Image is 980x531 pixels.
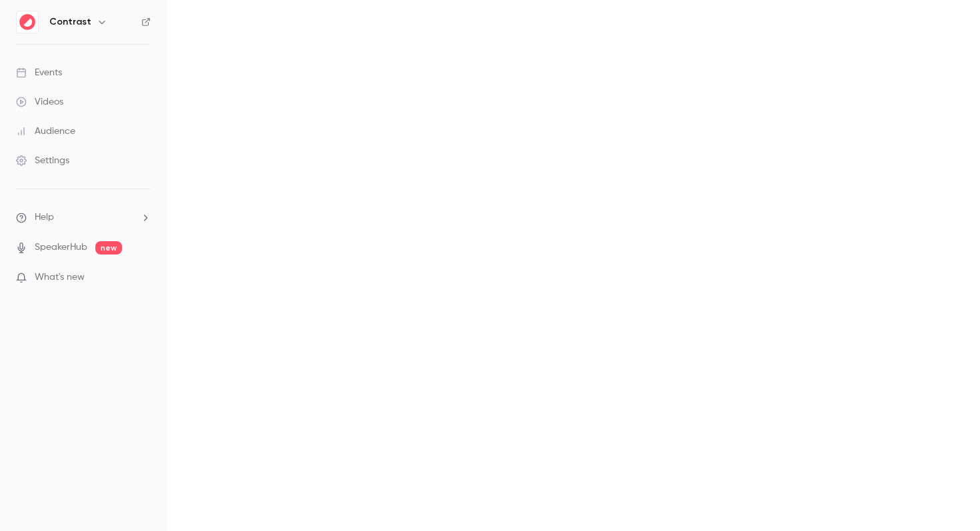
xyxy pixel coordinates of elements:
div: Audience [16,125,75,138]
span: Help [35,211,54,225]
img: Contrast [17,11,38,33]
span: new [95,241,122,255]
span: What's new [35,270,85,284]
h6: Contrast [49,15,91,29]
a: SpeakerHub [35,241,87,255]
div: Events [16,66,62,79]
div: Videos [16,95,63,109]
li: help-dropdown-opener [16,211,151,225]
div: Settings [16,154,69,167]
